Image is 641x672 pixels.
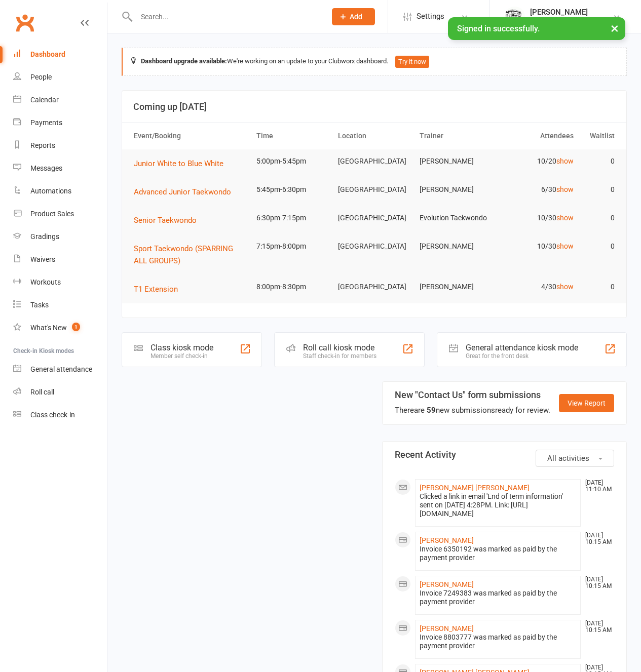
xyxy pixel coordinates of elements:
td: 7:15pm-8:00pm [252,234,333,258]
td: [PERSON_NAME] [415,149,497,173]
div: We're working on an update to your Clubworx dashboard. [122,48,627,76]
td: [GEOGRAPHIC_DATA] [333,206,415,230]
div: Gradings [30,232,59,241]
div: Evolution Taekwondo [530,17,597,26]
th: Location [333,123,415,149]
td: 0 [578,234,619,258]
span: Settings [417,5,444,28]
a: Dashboard [13,43,107,66]
span: 1 [72,323,80,331]
time: [DATE] 11:10 AM [580,480,614,493]
button: Add [332,8,375,25]
div: Staff check-in for members [303,352,376,360]
td: [PERSON_NAME] [415,234,497,258]
a: show [556,283,574,291]
div: Automations [30,187,71,195]
a: Payments [13,111,107,134]
div: People [30,73,52,81]
th: Event/Booking [129,123,252,149]
a: Class kiosk mode [13,404,107,426]
h3: Recent Activity [395,450,615,460]
button: Advanced Junior Taekwondo [134,186,238,198]
div: Roll call kiosk mode [303,343,376,352]
img: thumb_image1604702925.png [505,7,525,27]
a: Messages [13,157,107,180]
div: Clicked a link in email 'End of term information' sent on [DATE] 4:28PM. Link: [URL][DOMAIN_NAME] [420,492,577,518]
div: Payments [30,118,62,127]
th: Trainer [415,123,497,149]
a: General attendance kiosk mode [13,358,107,381]
div: Tasks [30,301,49,309]
td: [PERSON_NAME] [415,275,497,299]
div: [PERSON_NAME] [530,8,597,17]
span: Junior White to Blue White [134,159,223,168]
span: T1 Extension [134,285,178,294]
span: Add [350,13,362,21]
div: Messages [30,164,62,172]
td: [GEOGRAPHIC_DATA] [333,275,415,299]
a: show [556,185,574,193]
td: 8:00pm-8:30pm [252,275,333,299]
a: show [556,214,574,222]
div: Product Sales [30,210,74,218]
th: Attendees [497,123,578,149]
input: Search... [133,10,319,24]
div: Invoice 8803777 was marked as paid by the payment provider [420,633,577,650]
a: show [556,157,574,165]
a: Tasks [13,294,107,317]
div: General attendance [30,365,92,373]
td: 10/20 [497,149,578,173]
button: Try it now [395,56,429,68]
a: View Report [559,394,614,412]
h3: New "Contact Us" form submissions [395,390,550,400]
div: Great for the front desk [466,352,578,360]
span: Advanced Junior Taekwondo [134,187,231,196]
div: Invoice 7249383 was marked as paid by the payment provider [420,589,577,606]
span: Signed in successfully. [457,24,540,33]
div: Calendar [30,96,59,104]
time: [DATE] 10:15 AM [580,576,614,589]
button: Junior White to Blue White [134,157,231,170]
a: [PERSON_NAME] [420,536,474,544]
div: There are new submissions ready for review. [395,404,550,416]
time: [DATE] 10:15 AM [580,532,614,545]
a: Product Sales [13,203,107,225]
div: Workouts [30,278,61,286]
a: Roll call [13,381,107,404]
time: [DATE] 10:15 AM [580,620,614,634]
td: Evolution Taekwondo [415,206,497,230]
button: All activities [536,450,614,467]
a: [PERSON_NAME] [PERSON_NAME] [420,484,530,492]
a: [PERSON_NAME] [420,624,474,633]
a: What's New1 [13,317,107,339]
button: × [606,17,624,39]
a: [PERSON_NAME] [420,580,474,588]
div: Waivers [30,255,55,263]
span: Senior Taekwondo [134,216,197,225]
th: Waitlist [578,123,619,149]
div: Roll call [30,388,54,396]
button: Sport Taekwondo (SPARRING ALL GROUPS) [134,243,247,267]
td: 0 [578,149,619,173]
a: Workouts [13,271,107,294]
td: 0 [578,178,619,202]
h3: Coming up [DATE] [133,102,615,112]
span: All activities [547,454,589,463]
div: Reports [30,141,55,149]
div: What's New [30,324,67,332]
td: 0 [578,206,619,230]
td: 4/30 [497,275,578,299]
td: 6:30pm-7:15pm [252,206,333,230]
div: Class kiosk mode [150,343,213,352]
th: Time [252,123,333,149]
td: 5:00pm-5:45pm [252,149,333,173]
td: 10/30 [497,234,578,258]
td: 0 [578,275,619,299]
td: 10/30 [497,206,578,230]
a: Clubworx [12,10,37,35]
div: General attendance kiosk mode [466,343,578,352]
a: Calendar [13,89,107,111]
div: Dashboard [30,50,65,58]
td: 6/30 [497,178,578,202]
td: [GEOGRAPHIC_DATA] [333,178,415,202]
